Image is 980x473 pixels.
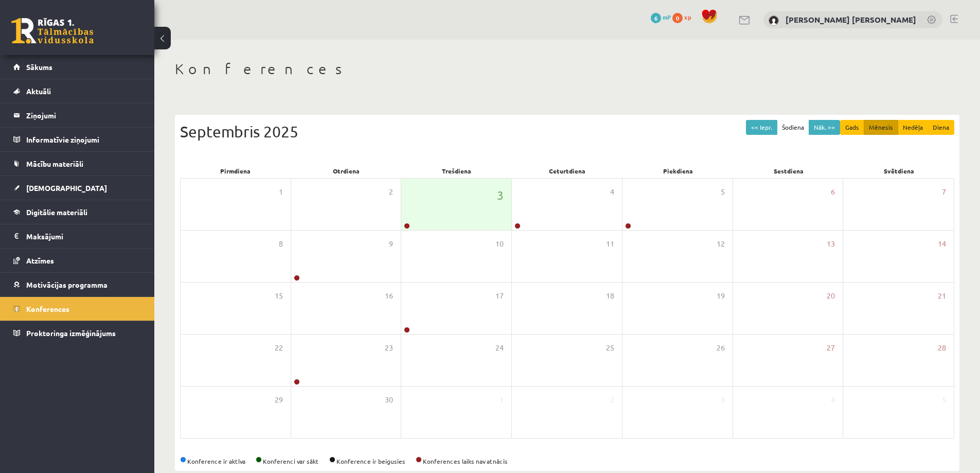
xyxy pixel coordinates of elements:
span: 5 [721,186,725,198]
span: 19 [717,290,725,302]
a: Proktoringa izmēģinājums [13,321,141,345]
h1: Konferences [175,60,959,78]
div: Otrdiena [291,164,401,178]
span: 16 [385,290,393,302]
a: 0 xp [672,13,696,21]
div: Svētdiena [844,164,954,178]
div: Pirmdiena [180,164,291,178]
span: 8 [279,238,283,250]
span: 10 [495,238,504,250]
legend: Informatīvie ziņojumi [26,128,141,151]
span: 1 [500,394,504,406]
span: 11 [606,238,614,250]
a: Aktuāli [13,79,141,103]
span: 2 [610,394,614,406]
div: Septembris 2025 [180,120,954,143]
span: 22 [275,342,283,354]
span: xp [684,13,691,21]
span: 25 [606,342,614,354]
span: 12 [717,238,725,250]
button: Diena [928,120,954,135]
legend: Ziņojumi [26,103,141,127]
span: 2 [389,186,393,198]
div: Trešdiena [401,164,512,178]
span: 14 [938,238,946,250]
button: Nedēļa [898,120,928,135]
span: [DEMOGRAPHIC_DATA] [26,183,107,192]
a: Digitālie materiāli [13,200,141,224]
button: Šodiena [777,120,809,135]
span: 18 [606,290,614,302]
span: 27 [827,342,835,354]
span: 21 [938,290,946,302]
span: 9 [389,238,393,250]
a: 6 mP [651,13,671,21]
button: Gads [840,120,864,135]
a: Informatīvie ziņojumi [13,128,141,151]
a: Ziņojumi [13,103,141,127]
span: 17 [495,290,504,302]
span: Motivācijas programma [26,280,108,289]
span: Konferences [26,304,69,313]
img: Frančesko Pio Bevilakva [769,15,779,26]
span: 1 [279,186,283,198]
span: 0 [672,13,683,23]
span: 28 [938,342,946,354]
div: Konference ir aktīva Konferenci var sākt Konference ir beigusies Konferences laiks nav atnācis [180,457,954,466]
a: Rīgas 1. Tālmācības vidusskola [11,18,94,44]
a: Konferences [13,297,141,321]
span: Proktoringa izmēģinājums [26,328,116,338]
a: Mācību materiāli [13,152,141,176]
button: Mēnesis [864,120,898,135]
span: mP [663,13,671,21]
span: 7 [942,186,946,198]
a: Atzīmes [13,249,141,272]
span: 30 [385,394,393,406]
span: 3 [497,186,504,204]
span: 6 [831,186,835,198]
span: 4 [610,186,614,198]
span: Digitālie materiāli [26,207,87,217]
span: Atzīmes [26,256,54,265]
span: 20 [827,290,835,302]
span: 5 [942,394,946,406]
span: 15 [275,290,283,302]
button: Nāk. >> [809,120,840,135]
span: 13 [827,238,835,250]
span: 6 [651,13,661,23]
div: Sestdiena [733,164,844,178]
span: 4 [831,394,835,406]
span: 29 [275,394,283,406]
span: 3 [721,394,725,406]
a: Maksājumi [13,224,141,248]
span: 23 [385,342,393,354]
div: Ceturtdiena [512,164,622,178]
a: Sākums [13,55,141,79]
span: 26 [717,342,725,354]
a: Motivācijas programma [13,273,141,296]
span: 24 [495,342,504,354]
legend: Maksājumi [26,224,141,248]
a: [DEMOGRAPHIC_DATA] [13,176,141,200]
div: Piekdiena [622,164,733,178]
span: Aktuāli [26,86,51,96]
a: [PERSON_NAME] [PERSON_NAME] [786,14,916,25]
span: Sākums [26,62,52,72]
button: << Iepr. [746,120,777,135]
span: Mācību materiāli [26,159,83,168]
